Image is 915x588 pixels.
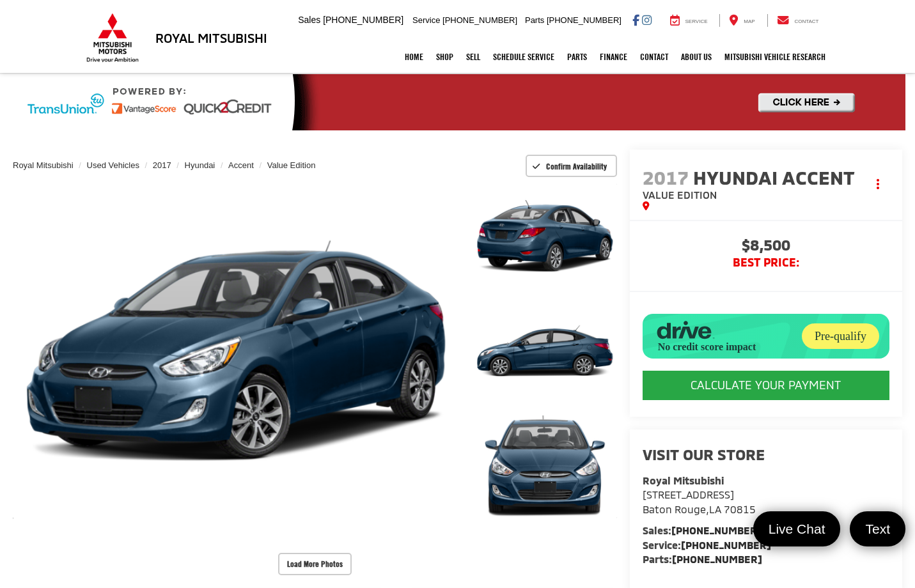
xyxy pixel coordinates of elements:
img: 2017 Hyundai Accent Value Edition [8,180,463,521]
img: 2017 Hyundai Accent Value Edition [471,410,618,521]
a: Live Chat [753,511,841,546]
h2: Visit our Store [643,446,889,463]
a: Used Vehicles [87,160,139,170]
a: Finance [593,41,634,73]
span: LA [709,503,721,515]
a: Sell [460,41,487,73]
span: , [643,503,756,515]
a: Expand Photo 2 [473,297,617,405]
a: Expand Photo 3 [473,412,617,520]
span: [PHONE_NUMBER] [442,15,517,25]
img: 2017 Hyundai Accent Value Edition [471,180,618,291]
a: Service [661,14,717,27]
span: Service [685,19,708,24]
a: Parts: Opens in a new tab [561,41,593,73]
button: Confirm Availability [526,155,617,177]
span: Value Edition [643,189,717,201]
a: Expand Photo 1 [473,182,617,290]
span: Baton Rouge [643,503,706,515]
a: [STREET_ADDRESS] Baton Rouge,LA 70815 [643,488,756,515]
span: Live Chat [762,520,832,538]
h3: Royal Mitsubishi [155,31,267,45]
a: Schedule Service: Opens in a new tab [487,41,561,73]
a: Instagram: Click to visit our Instagram page [642,15,652,25]
a: [PHONE_NUMBER] [681,539,771,551]
img: 2017 Hyundai Accent Value Edition [471,295,618,406]
span: [PHONE_NUMBER] [547,15,622,25]
span: 70815 [724,503,756,515]
a: Facebook: Click to visit our Facebook page [632,15,639,25]
a: Contact [767,14,829,27]
a: Expand Photo 0 [13,182,458,520]
img: Quick2Credit [10,74,905,130]
a: Hyundai [185,160,215,170]
strong: Parts: [643,553,762,565]
span: Map [744,19,755,24]
a: Royal Mitsubishi [13,160,74,170]
a: [PHONE_NUMBER] [672,553,762,565]
span: Confirm Availability [546,161,607,171]
a: Mitsubishi Vehicle Research [718,41,832,73]
: CALCULATE YOUR PAYMENT [643,371,889,400]
button: Actions [867,173,889,195]
span: Sales [298,15,320,25]
span: $8,500 [643,237,889,256]
strong: Sales: [643,524,762,536]
span: [STREET_ADDRESS] [643,488,734,500]
span: BEST PRICE: [643,256,889,269]
a: Map [719,14,764,27]
a: 2017 [153,160,171,170]
a: About Us [675,41,718,73]
span: 2017 [643,166,689,189]
button: Load More Photos [278,553,352,575]
a: Shop [430,41,460,73]
a: Text [850,511,905,546]
span: Hyundai Accent [693,166,859,189]
span: Contact [794,19,818,24]
span: dropdown dots [877,179,879,189]
span: Text [859,520,896,538]
strong: Service: [643,539,771,551]
a: [PHONE_NUMBER] [671,524,762,536]
span: Parts [525,15,544,25]
a: Accent [228,160,254,170]
strong: Royal Mitsubishi [643,474,724,486]
span: [PHONE_NUMBER] [323,15,403,25]
span: Service [412,15,440,25]
a: Home [398,41,430,73]
a: Contact [634,41,675,73]
img: Mitsubishi [84,13,141,63]
a: Value Edition [267,160,316,170]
